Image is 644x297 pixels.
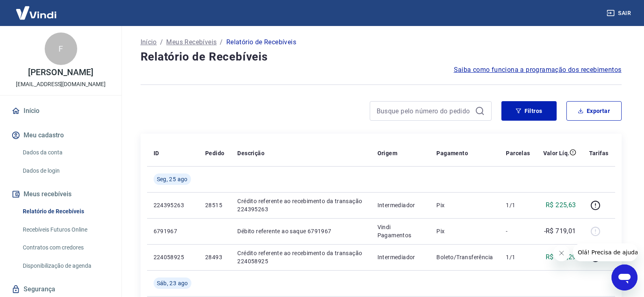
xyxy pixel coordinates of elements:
p: R$ 375,29 [546,252,576,262]
p: Pagamento [436,149,468,157]
button: Exportar [566,101,622,121]
span: Sáb, 23 ago [157,279,188,287]
p: Pedido [205,149,224,157]
p: 6791967 [154,227,192,235]
p: 224395263 [154,201,192,209]
iframe: Botão para abrir a janela de mensagens [611,264,637,290]
button: Filtros [501,101,557,121]
p: Relatório de Recebíveis [226,37,296,47]
p: / [160,37,163,47]
p: Boleto/Transferência [436,253,493,261]
p: Valor Líq. [543,149,570,157]
p: Vindi Pagamentos [377,223,424,239]
span: Olá! Precisa de ajuda? [5,6,68,12]
p: Intermediador [377,253,424,261]
p: Intermediador [377,201,424,209]
button: Meu cadastro [10,126,112,144]
p: [PERSON_NAME] [28,68,93,77]
button: Sair [605,6,634,21]
input: Busque pelo número do pedido [377,105,472,117]
p: 28493 [205,253,224,261]
a: Contratos com credores [20,239,112,256]
p: ID [154,149,159,157]
iframe: Mensagem da empresa [573,243,637,261]
p: 224058925 [154,253,192,261]
p: Descrição [237,149,265,157]
p: / [220,37,223,47]
a: Início [141,37,157,47]
p: -R$ 719,01 [544,226,576,236]
a: Dados da conta [20,144,112,161]
a: Início [10,102,112,120]
p: R$ 225,63 [546,200,576,210]
p: Débito referente ao saque 6791967 [237,227,364,235]
p: Crédito referente ao recebimento da transação 224058925 [237,249,364,265]
a: Meus Recebíveis [166,37,217,47]
p: Tarifas [589,149,609,157]
p: Parcelas [506,149,530,157]
a: Relatório de Recebíveis [20,203,112,220]
iframe: Fechar mensagem [553,245,570,261]
a: Disponibilização de agenda [20,258,112,274]
button: Meus recebíveis [10,185,112,203]
span: Seg, 25 ago [157,175,188,183]
p: Crédito referente ao recebimento da transação 224395263 [237,197,364,213]
div: F [45,33,77,65]
img: Vindi [10,0,63,25]
p: [EMAIL_ADDRESS][DOMAIN_NAME] [16,80,106,89]
p: - [506,227,530,235]
p: 1/1 [506,253,530,261]
p: Pix [436,201,493,209]
a: Saiba como funciona a programação dos recebimentos [454,65,622,75]
p: Pix [436,227,493,235]
p: Origem [377,149,397,157]
a: Dados de login [20,163,112,179]
h4: Relatório de Recebíveis [141,49,622,65]
p: 28515 [205,201,224,209]
a: Recebíveis Futuros Online [20,221,112,238]
p: 1/1 [506,201,530,209]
